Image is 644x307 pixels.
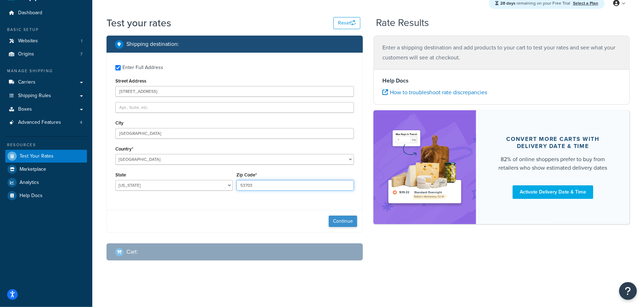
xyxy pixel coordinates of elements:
[5,48,87,61] a: Origins7
[20,193,43,199] span: Help Docs
[329,216,357,227] button: Continue
[20,166,46,173] span: Marketplace
[5,189,87,202] a: Help Docs
[20,153,54,159] span: Test Your Rates
[493,136,613,150] div: Convert more carts with delivery date & time
[5,27,87,33] div: Basic Setup
[619,282,637,300] button: Open Resource Center
[107,16,171,30] h1: Test your rates
[126,249,138,255] h2: Cart :
[382,88,487,96] a: How to troubleshoot rate discrepancies
[382,76,621,85] h4: Help Docs
[384,121,465,213] img: feature-image-ddt-36eae7f7280da8017bfb280eaccd9c446f90b1fe08728e4019434db127062ab4.png
[126,41,179,47] h2: Shipping destination :
[5,142,87,148] div: Resources
[18,120,61,126] span: Advanced Features
[115,146,133,152] label: Country*
[18,79,36,85] span: Carriers
[382,43,621,63] p: Enter a shipping destination and add products to your cart to test your rates and see what your c...
[5,176,87,189] a: Analytics
[5,116,87,129] li: Advanced Features
[122,63,163,73] div: Enter Full Address
[5,163,87,176] a: Marketplace
[513,185,593,199] a: Activate Delivery Date & Time
[115,65,121,70] input: Enter Full Address
[5,6,87,20] a: Dashboard
[5,35,87,48] a: Websites1
[18,10,42,16] span: Dashboard
[376,17,429,28] h2: Rate Results
[18,93,51,99] span: Shipping Rules
[18,106,32,112] span: Boxes
[5,48,87,61] li: Origins
[5,103,87,116] a: Boxes
[18,51,34,57] span: Origins
[5,150,87,163] a: Test Your Rates
[493,155,613,172] div: 82% of online shoppers prefer to buy from retailers who show estimated delivery dates
[236,172,257,178] label: Zip Code*
[80,120,82,126] span: 4
[20,180,39,186] span: Analytics
[5,116,87,129] a: Advanced Features4
[18,38,38,44] span: Websites
[115,102,354,113] input: Apt., Suite, etc.
[81,38,82,44] span: 1
[5,89,87,102] a: Shipping Rules
[5,68,87,74] div: Manage Shipping
[333,17,360,29] button: Reset
[80,51,82,57] span: 7
[5,76,87,89] a: Carriers
[115,120,124,126] label: City
[115,78,146,84] label: Street Address
[115,172,126,178] label: State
